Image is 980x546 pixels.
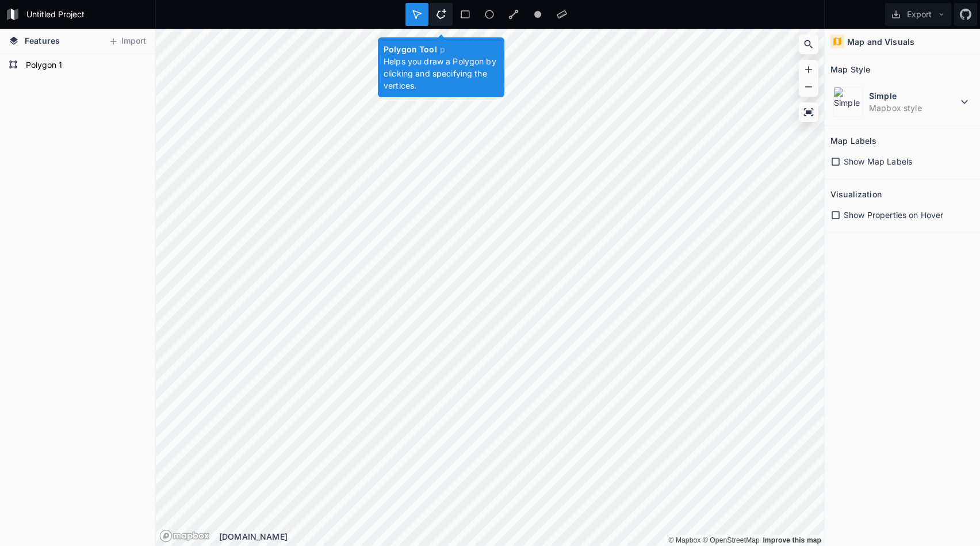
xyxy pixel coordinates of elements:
dd: Mapbox style [869,102,958,114]
span: Show Map Labels [844,155,912,167]
h2: Map Style [830,60,870,78]
span: Show Properties on Hover [844,209,943,221]
button: Import [102,32,152,51]
dt: Simple [869,90,958,102]
span: p [440,44,445,54]
span: Features [25,35,60,47]
h2: Visualization [830,185,882,203]
h2: Map Labels [830,132,876,150]
a: OpenStreetMap [703,536,760,544]
p: Helps you draw a Polygon by clicking and specifying the vertices. [384,55,499,91]
h4: Polygon Tool [384,43,499,55]
a: Mapbox logo [159,529,210,543]
div: [DOMAIN_NAME] [219,530,824,543]
a: Mapbox [668,536,700,544]
button: Export [885,3,951,26]
h4: Map and Visuals [847,36,914,48]
a: Map feedback [763,536,821,544]
img: Simple [833,87,863,117]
